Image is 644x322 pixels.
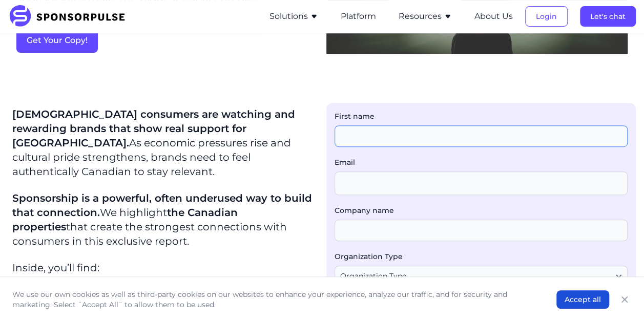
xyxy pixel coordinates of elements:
p: Inside, you’ll find: [12,261,314,275]
a: Get Your Copy! [16,28,318,53]
button: Let's chat [580,6,636,27]
button: Get Your Copy! [16,28,98,53]
span: Sponsorship is a powerful, often underused way to build that connection. [12,192,312,219]
p: We use our own cookies as well as third-party cookies on our websites to enhance your experience,... [12,289,536,310]
button: Platform [341,10,376,23]
iframe: Chat Widget [593,273,644,322]
label: First name [335,111,628,121]
p: As economic pressures rise and cultural pride strengthens, brands need to feel authentically Cana... [12,107,314,179]
button: Login [525,6,568,27]
label: Company name [335,205,628,216]
p: We highlight that create the strongest connections with consumers in this exclusive report. [12,191,314,248]
label: Organization Type [335,251,628,262]
button: Resources [399,10,452,23]
div: Widget de chat [593,273,644,322]
button: Accept all [556,290,609,309]
a: About Us [474,12,513,21]
button: About Us [474,10,513,23]
span: [DEMOGRAPHIC_DATA] consumers are watching and rewarding brands that show real support for [GEOGRA... [12,108,295,149]
a: Platform [341,12,376,21]
button: Solutions [269,10,318,23]
a: Let's chat [580,12,636,21]
label: Email [335,157,628,167]
a: Login [525,12,568,21]
img: SponsorPulse [8,5,133,28]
